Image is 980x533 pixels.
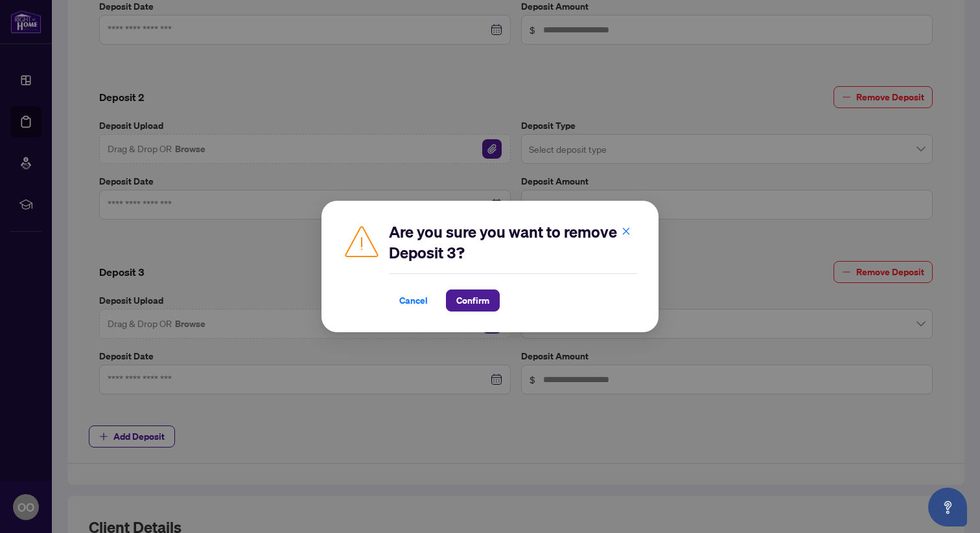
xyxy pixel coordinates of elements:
span: Cancel [399,290,428,311]
button: Cancel [389,289,438,312]
img: Caution Icon [342,221,381,260]
button: Open asap [928,488,967,527]
h2: Are you sure you want to remove Deposit 3? [389,221,638,263]
span: close [622,227,631,236]
span: Confirm [456,290,489,311]
button: Confirm [446,289,500,312]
